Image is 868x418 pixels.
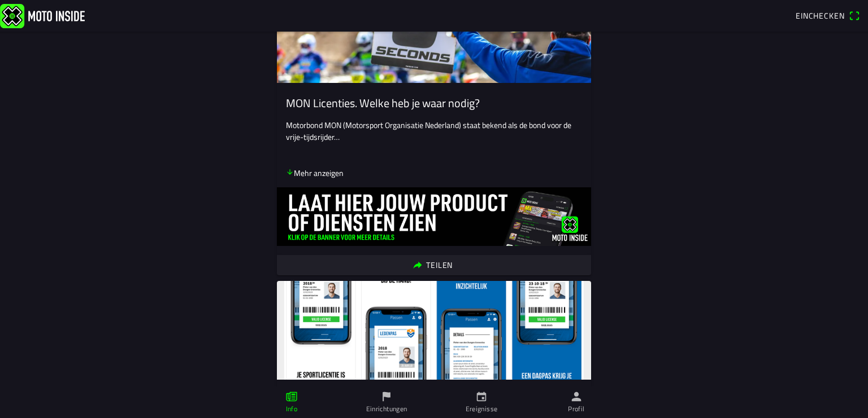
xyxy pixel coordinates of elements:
span: Einchecken [796,10,844,21]
ion-button: Teilen [277,255,591,275]
img: ovdhpoPiYVyyWxH96Op6EavZdUOyIWdtEOENrLni.jpg [277,187,591,246]
ion-icon: flag [380,390,393,403]
p: Mehr anzeigen [286,167,344,179]
p: Motorbond MON (Motorsport Organisatie Nederland) staat bekend als de bond voor de vrije-tijdsrijder… [286,119,582,143]
ion-label: Info [286,404,297,414]
ion-card-title: MON Licenties. Welke heb je waar nodig? [286,96,582,110]
ion-icon: calendar [475,390,488,403]
ion-icon: arrow down [286,168,294,176]
ion-label: Profil [568,404,584,414]
ion-label: Einrichtungen [366,404,407,414]
ion-icon: person [570,390,583,403]
ion-label: Ereignisse [466,404,498,414]
ion-icon: paper [285,390,298,403]
a: Eincheckenqr scanner [790,7,866,25]
img: AAnawJuTcgXxezRXaf3eM69Ybx9zkQKVSW2P5RR9.png [277,281,591,380]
